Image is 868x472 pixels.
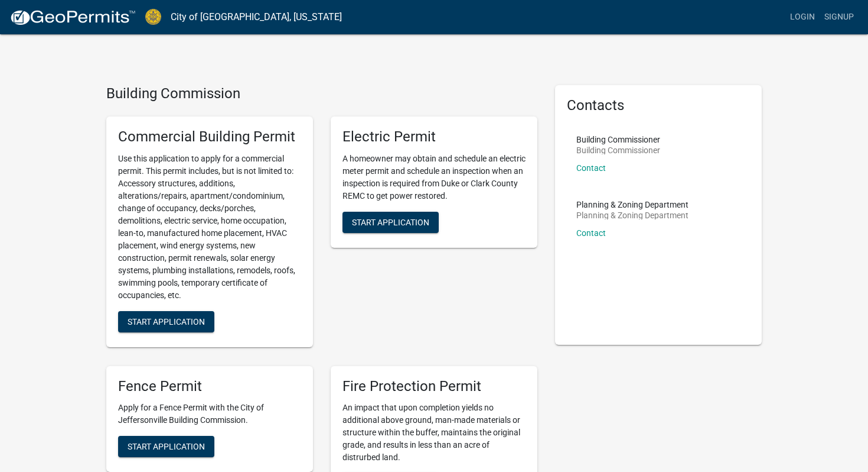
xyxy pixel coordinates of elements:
a: Signup [820,6,859,28]
p: An impact that upon completion yields no additional above ground, man-made materials or structure... [342,402,526,464]
button: Start Application [118,436,214,457]
span: Start Application [128,442,205,451]
a: Login [785,6,820,28]
a: City of [GEOGRAPHIC_DATA], [US_STATE] [171,7,342,27]
h5: Fence Permit [118,378,301,395]
img: City of Jeffersonville, Indiana [145,9,161,25]
h5: Contacts [567,97,750,114]
span: Start Application [128,316,205,326]
span: Start Application [352,217,429,227]
p: Building Commissioner [576,146,660,154]
p: Building Commissioner [576,135,660,144]
p: Planning & Zoning Department [576,211,688,219]
h5: Commercial Building Permit [118,128,301,146]
p: Apply for a Fence Permit with the City of Jeffersonville Building Commission. [118,402,301,426]
h5: Fire Protection Permit [342,378,526,395]
button: Start Application [118,311,214,332]
a: Contact [576,163,606,173]
p: A homeowner may obtain and schedule an electric meter permit and schedule an inspection when an i... [342,153,526,202]
a: Contact [576,228,606,238]
p: Planning & Zoning Department [576,201,688,209]
p: Use this application to apply for a commercial permit. This permit includes, but is not limited t... [118,153,301,302]
h4: Building Commission [106,85,537,102]
h5: Electric Permit [342,128,526,146]
button: Start Application [342,212,439,233]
